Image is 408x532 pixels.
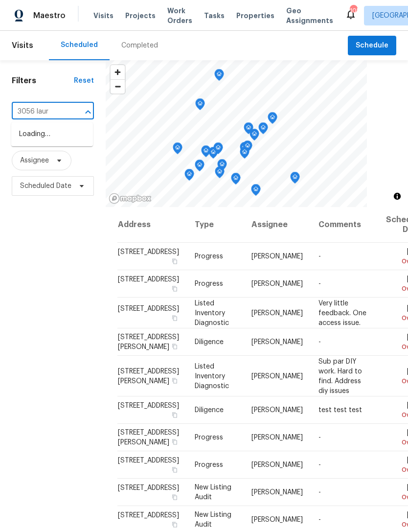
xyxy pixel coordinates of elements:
[290,172,300,187] div: Map marker
[195,339,224,346] span: Diligence
[12,76,74,86] h1: Filters
[251,280,303,287] span: [PERSON_NAME]
[184,169,194,184] div: Map marker
[20,181,71,191] span: Scheduled Date
[187,207,244,243] th: Type
[118,249,179,255] span: [STREET_ADDRESS]
[240,142,249,157] div: Map marker
[249,129,259,144] div: Map marker
[170,342,179,351] button: Copy Address
[318,407,362,414] span: test test test
[121,41,158,50] div: Completed
[231,173,241,188] div: Map marker
[195,300,229,326] span: Listed Inventory Diagnostic
[251,339,303,346] span: [PERSON_NAME]
[251,309,303,316] span: [PERSON_NAME]
[356,40,388,52] span: Schedule
[170,411,179,419] button: Copy Address
[195,462,223,468] span: Progress
[350,6,357,16] div: 105
[33,11,66,21] span: Maestro
[244,122,253,138] div: Map marker
[117,207,187,243] th: Address
[258,122,268,138] div: Map marker
[106,60,367,207] canvas: Map
[244,207,311,243] th: Assignee
[236,11,274,21] span: Properties
[195,253,223,260] span: Progress
[251,184,261,199] div: Map marker
[243,140,252,156] div: Map marker
[268,112,277,127] div: Map marker
[318,253,321,260] span: -
[251,462,303,468] span: [PERSON_NAME]
[251,372,303,379] span: [PERSON_NAME]
[125,11,156,21] span: Projects
[173,142,182,158] div: Map marker
[251,407,303,414] span: [PERSON_NAME]
[318,434,321,441] span: -
[318,462,321,468] span: -
[111,79,125,93] button: Zoom out
[195,511,231,528] span: New Listing Audit
[170,257,179,266] button: Copy Address
[251,253,303,260] span: [PERSON_NAME]
[318,516,321,523] span: -
[118,276,179,283] span: [STREET_ADDRESS]
[217,159,227,174] div: Map marker
[118,334,179,350] span: [STREET_ADDRESS][PERSON_NAME]
[118,429,179,446] span: [STREET_ADDRESS][PERSON_NAME]
[118,402,179,409] span: [STREET_ADDRESS]
[170,376,179,385] button: Copy Address
[286,6,333,25] span: Geo Assignments
[318,358,362,394] span: Sub par DIY work. Hard to find. Address diy issues
[109,193,152,204] a: Mapbox homepage
[167,6,192,25] span: Work Orders
[118,512,179,519] span: [STREET_ADDRESS]
[11,122,93,146] div: Loading…
[20,156,49,165] span: Assignee
[394,191,400,202] span: Toggle attribution
[391,190,403,202] button: Toggle attribution
[195,434,223,441] span: Progress
[170,465,179,474] button: Copy Address
[61,40,98,50] div: Scheduled
[118,368,179,384] span: [STREET_ADDRESS][PERSON_NAME]
[170,493,179,502] button: Copy Address
[195,484,231,501] span: New Listing Audit
[195,98,205,114] div: Map marker
[318,489,321,496] span: -
[12,35,33,56] span: Visits
[251,434,303,441] span: [PERSON_NAME]
[170,520,179,529] button: Copy Address
[204,12,225,19] span: Tasks
[170,313,179,322] button: Copy Address
[170,284,179,293] button: Copy Address
[118,305,179,312] span: [STREET_ADDRESS]
[251,489,303,496] span: [PERSON_NAME]
[214,69,224,84] div: Map marker
[318,280,321,287] span: -
[240,147,249,162] div: Map marker
[213,142,223,158] div: Map marker
[74,76,94,86] div: Reset
[12,104,67,119] input: Search for an address...
[81,105,95,119] button: Close
[195,160,204,175] div: Map marker
[118,457,179,464] span: [STREET_ADDRESS]
[311,207,378,243] th: Comments
[195,407,224,414] span: Diligence
[93,11,113,21] span: Visits
[195,280,223,287] span: Progress
[170,438,179,446] button: Copy Address
[251,516,303,523] span: [PERSON_NAME]
[118,485,179,491] span: [STREET_ADDRESS]
[111,65,125,79] button: Zoom in
[195,363,229,389] span: Listed Inventory Diagnostic
[348,36,396,56] button: Schedule
[318,339,321,346] span: -
[318,300,366,326] span: Very little feedback. One access issue.
[201,145,211,161] div: Map marker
